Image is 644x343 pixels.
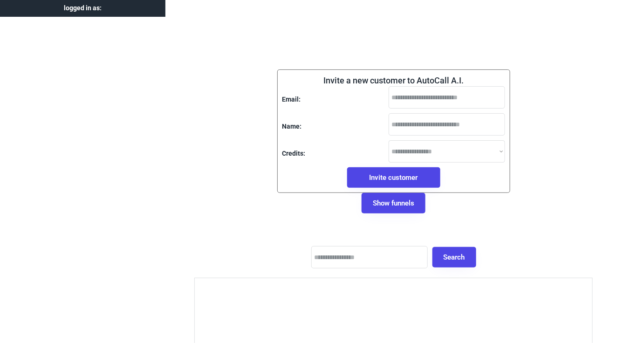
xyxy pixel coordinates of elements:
div: Credits: [282,149,306,158]
div: Invite a new customer to AutoCall A.I. [323,75,464,86]
button: Show funnels [362,193,425,213]
div: Email: [282,95,301,104]
button: Search [432,247,476,268]
button: Invite customer [347,167,440,188]
div: Name: [282,122,302,131]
